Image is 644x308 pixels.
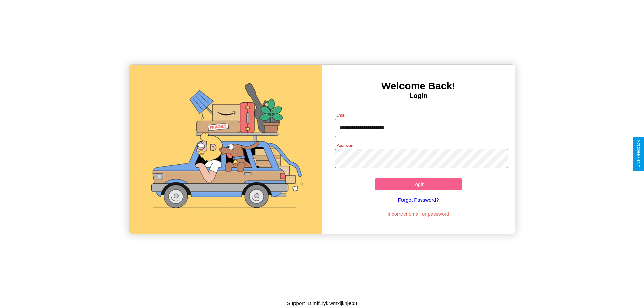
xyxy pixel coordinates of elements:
h4: Login [322,92,515,100]
img: gif [129,65,322,234]
label: Email [336,112,347,118]
h3: Welcome Back! [322,80,515,92]
button: Login [375,178,462,190]
div: Give Feedback [636,140,641,168]
a: Forgot Password? [332,190,505,209]
label: Password [336,143,354,148]
p: Support ID: mff1iyklwmxljknjep8 [287,299,357,308]
p: Incorrect email or password [332,209,505,219]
